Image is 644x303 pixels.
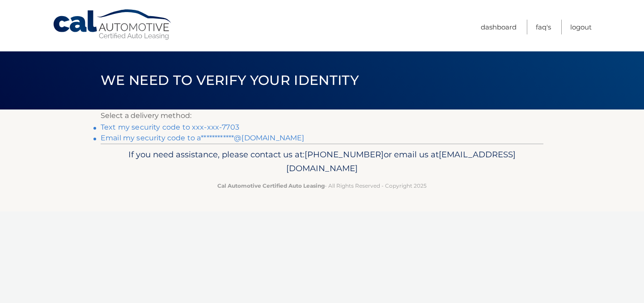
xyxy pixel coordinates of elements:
[52,9,173,41] a: Cal Automotive
[536,20,551,34] a: FAQ's
[481,20,517,34] a: Dashboard
[101,72,359,88] span: We need to verify your identity
[217,182,325,189] strong: Cal Automotive Certified Auto Leasing
[101,109,543,122] p: Select a delivery method:
[101,123,239,131] a: Text my security code to xxx-xxx-7703
[305,149,384,160] span: [PHONE_NUMBER]
[106,181,538,190] p: - All Rights Reserved - Copyright 2025
[106,147,538,176] p: If you need assistance, please contact us at: or email us at
[570,20,592,34] a: Logout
